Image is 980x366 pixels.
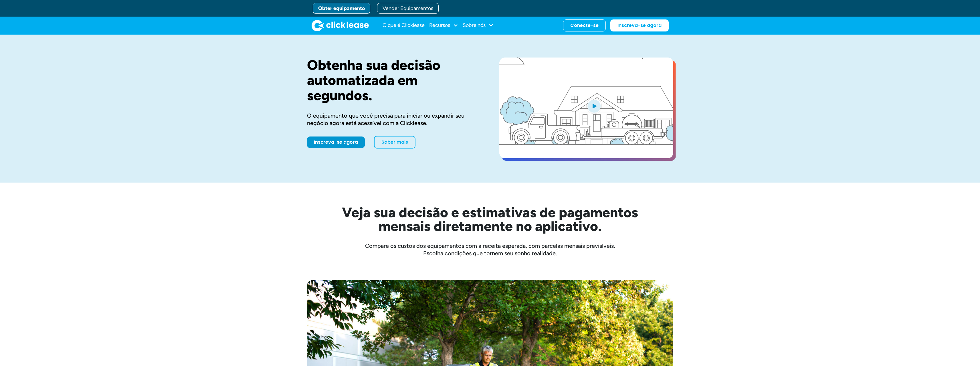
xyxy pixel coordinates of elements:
font: Compare os custos dos equipamentos com a receita esperada, com parcelas mensais previsíveis. [365,242,615,249]
a: Inscreva-se agora [610,19,669,31]
a: lar [312,20,369,31]
font: Conecte-se [570,22,599,29]
div: Recursos [429,20,458,31]
img: Logotipo do botão de reprodução azul em um fundo circular azul claro [586,98,602,114]
img: Logotipo do Clicklease [312,20,369,31]
a: Saber mais [374,136,415,149]
font: Obtenha sua decisão automatizada em segundos. [307,57,440,104]
a: O que é Clicklease [383,20,425,31]
font: Obter equipamento [318,5,365,11]
a: Obter equipamento [313,3,370,14]
font: Inscreva-se agora [314,139,358,145]
font: O equipamento que você precisa para iniciar ou expandir seu negócio agora está acessível com a Cl... [307,112,464,126]
a: Inscreva-se agora [307,136,365,148]
font: Escolha condições que tornem seu sonho realidade. [423,250,557,257]
font: Saber mais [381,139,408,145]
font: Vender Equipamentos [383,5,433,11]
font: Recursos [429,22,450,28]
div: Sobre nós [463,20,494,31]
a: caixa de luz aberta [499,58,673,158]
div: Conecte-se [570,23,599,28]
a: Vender Equipamentos [377,3,439,14]
font: Veja sua decisão e estimativas de pagamentos mensais diretamente no aplicativo. [342,204,638,234]
font: O que é Clicklease [383,22,425,28]
font: Sobre nós [463,22,486,28]
font: Inscreva-se agora [617,22,662,29]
